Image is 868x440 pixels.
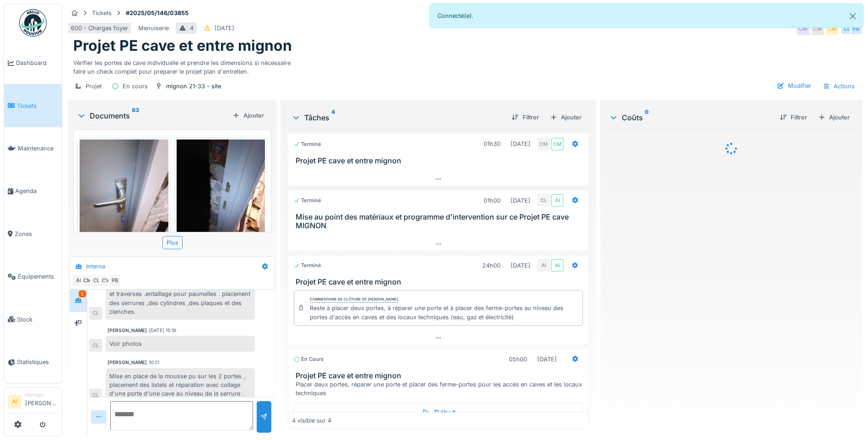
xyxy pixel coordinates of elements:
[482,261,501,270] div: 24h00
[166,82,221,91] div: mignon 21-33 - site
[108,274,121,287] div: PB
[296,371,585,380] h3: Projet PE cave et entre mignon
[106,260,255,320] div: À l'atelier :découpage et mise en largeur et en hauteur des caisses . découpage ;mise en largeur ...
[331,112,335,123] sup: 4
[551,259,564,272] div: AI
[294,140,321,148] div: Terminé
[177,140,265,258] img: fjkvrxex7uuoe2s51t37nq7yozfm
[8,392,58,413] a: AI Manager[PERSON_NAME]
[4,42,62,84] a: Dashboard
[17,358,58,366] span: Statistiques
[811,22,824,35] div: CM
[73,55,857,76] div: Vérifier les portes de cave individuelle et prendre les dimensions si nécessaire faire un check c...
[546,111,585,123] div: Ajouter
[310,296,398,303] div: Commentaire de clôture de [PERSON_NAME]
[511,140,530,148] div: [DATE]
[841,22,853,35] div: CL
[123,82,148,91] div: En cours
[484,140,501,148] div: 01h30
[551,194,564,207] div: AI
[73,37,292,54] h1: Projet PE cave et entre mignon
[17,102,58,110] span: Tickets
[149,327,176,334] div: [DATE] 15:16
[15,187,58,195] span: Agenda
[509,355,527,364] div: 05h00
[89,389,102,402] div: CL
[77,110,229,121] div: Documents
[4,255,62,298] a: Équipements
[294,262,321,269] div: Terminé
[72,274,85,287] div: AI
[99,274,112,287] div: CV
[15,230,58,238] span: Zones
[537,259,550,272] div: AI
[122,9,192,17] strong: #2025/05/146/03855
[149,359,159,366] div: 10:21
[508,111,543,123] div: Filtrer
[537,194,550,207] div: CL
[537,138,550,150] div: CM
[537,355,557,364] div: [DATE]
[310,304,579,321] div: Reste à placer deux portes, à réparer une porte et à placer des ferme-portes au niveau des portes...
[797,22,809,35] div: CM
[296,380,585,397] div: Placer deux portes, réparer une porte et placer des ferme-portes pour les accès en caves et les l...
[850,22,863,35] div: PB
[842,4,863,28] button: Close
[296,278,585,286] h3: Projet PE cave et entre mignon
[4,170,62,212] a: Agenda
[25,392,58,411] li: [PERSON_NAME]
[86,82,102,91] div: Projet
[190,24,194,32] div: 4
[138,24,169,32] div: Menuiserie
[89,339,102,352] div: CL
[108,359,147,366] div: [PERSON_NAME]
[81,274,94,287] div: CM
[106,368,255,402] div: Mise en place de la mousse pu sur les 2 portes , placement des listels et réparation avec collage...
[25,392,58,398] div: Manager
[296,156,585,165] h3: Projet PE cave et entre mignon
[4,298,62,340] a: Stock
[89,307,102,320] div: CL
[4,341,62,383] a: Statistiques
[71,24,128,32] div: 600 - Charges foyer
[19,9,47,37] img: Badge_color-CXgf-gQk.svg
[4,213,62,255] a: Zones
[814,111,853,123] div: Ajouter
[18,144,58,153] span: Maintenance
[294,403,583,422] div: Début
[291,112,504,123] div: Tâches
[511,261,530,270] div: [DATE]
[294,355,323,363] div: En cours
[92,9,112,17] div: Tickets
[162,236,183,249] div: Plus
[17,315,58,324] span: Stock
[132,110,139,121] sup: 83
[551,138,564,150] div: CM
[8,395,22,408] li: AI
[215,24,234,32] div: [DATE]
[86,262,105,271] div: Interne
[90,274,103,287] div: CL
[776,111,811,123] div: Filtrer
[484,196,501,205] div: 01h00
[511,196,530,205] div: [DATE]
[4,84,62,127] a: Tickets
[294,197,321,204] div: Terminé
[609,112,772,123] div: Coûts
[229,109,268,122] div: Ajouter
[819,80,859,93] div: Actions
[773,80,815,92] div: Modifier
[292,416,331,425] div: 4 visible sur 4
[645,112,649,123] sup: 0
[80,140,168,258] img: xtz8t5k19goog6ar4huwbyzoum1x
[826,22,839,35] div: CM
[18,272,58,281] span: Équipements
[430,4,864,28] div: Connecté(e).
[79,290,86,297] div: 5
[108,327,147,334] div: [PERSON_NAME]
[296,213,585,230] h3: Mise au point des matériaux et programme d'intervention sur ce Projet PE cave MIGNON
[4,127,62,170] a: Maintenance
[16,59,58,67] span: Dashboard
[106,336,255,352] div: Voir photos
